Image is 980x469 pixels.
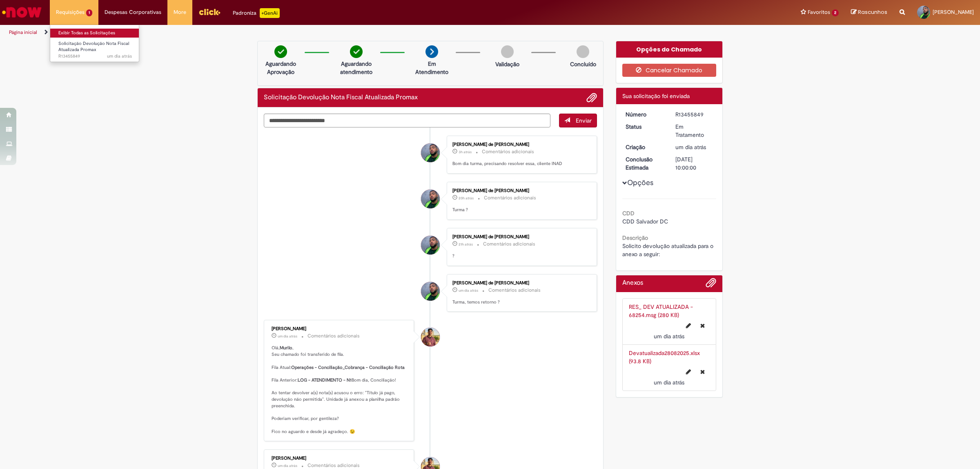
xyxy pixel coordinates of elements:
[350,45,363,58] img: check-circle-green.png
[695,365,710,378] button: Excluir Devatualizada28082025.xlsx
[459,288,478,293] span: um dia atrás
[58,40,129,53] span: Solicitação Devolução Nota Fiscal Atualizada Promax
[280,345,292,351] b: Murilo
[452,161,588,167] p: Bom dia turma, precisando resolver essa, cliente INAD
[675,155,713,172] div: [DATE] 10:00:00
[452,188,588,193] div: [PERSON_NAME] de [PERSON_NAME]
[421,282,440,301] div: Murilo Henrique de Jesus Leitao
[832,9,839,16] span: 2
[452,253,588,259] p: ?
[576,117,592,124] span: Enviar
[452,142,588,147] div: [PERSON_NAME] de [PERSON_NAME]
[619,155,670,172] dt: Conclusão Estimada
[336,60,376,76] p: Aguardando atendimento
[559,114,597,127] button: Enviar
[654,379,684,386] time: 28/08/2025 08:46:04
[654,379,684,386] span: um dia atrás
[86,9,92,16] span: 1
[107,53,132,59] span: um dia atrás
[421,328,440,346] div: Vitor Jeremias Da Silva
[425,45,438,58] img: arrow-next.png
[586,92,597,103] button: Adicionar anexos
[619,110,670,118] dt: Número
[412,60,452,76] p: Em Atendimento
[622,279,643,287] h2: Anexos
[278,463,297,468] time: 28/08/2025 08:55:06
[619,143,670,151] dt: Criação
[298,377,352,383] b: LOG - ATENDIMENTO - N1
[622,64,717,77] button: Cancelar Chamado
[629,303,693,319] a: RES_ DEV ATUALIZADA - 68254.msg (280 KB)
[9,29,37,36] a: Página inicial
[622,92,690,100] span: Sua solicitação foi enviada
[272,456,408,461] div: [PERSON_NAME]
[272,345,408,435] p: Olá, , Seu chamado foi transferido de fila. Fila Atual: Fila Anterior: Bom dia, Conciliação! Ao t...
[675,143,706,151] time: 28/08/2025 08:46:58
[261,60,301,76] p: Aguardando Aprovação
[675,143,713,151] div: 28/08/2025 08:46:58
[278,334,297,339] span: um dia atrás
[488,287,541,294] small: Comentários adicionais
[421,236,440,255] div: Murilo Henrique de Jesus Leitao
[452,207,588,213] p: Turma ?
[307,333,360,339] small: Comentários adicionais
[6,25,647,40] ul: Trilhas de página
[495,60,519,68] p: Validação
[459,150,472,154] span: 3h atrás
[681,365,696,378] button: Editar nome de arquivo Devatualizada28082025.xlsx
[264,94,418,101] h2: Solicitação Devolução Nota Fiscal Atualizada Promax Histórico de tíquete
[858,8,887,16] span: Rascunhos
[459,150,472,154] time: 29/08/2025 08:28:44
[459,242,473,247] span: 21h atrás
[675,110,713,118] div: R13455849
[274,45,287,58] img: check-circle-green.png
[622,234,648,241] b: Descrição
[619,123,670,131] dt: Status
[616,41,723,58] div: Opções do Chamado
[577,45,589,58] img: img-circle-grey.png
[50,25,139,62] ul: Requisições
[808,8,830,16] span: Favoritos
[452,234,588,239] div: [PERSON_NAME] de [PERSON_NAME]
[233,8,280,18] div: Padroniza
[706,277,716,292] button: Adicionar anexos
[629,349,700,365] a: Devatualizada28082025.xlsx (93.8 KB)
[260,8,280,18] p: +GenAi
[622,210,635,217] b: CDD
[482,148,534,155] small: Comentários adicionais
[278,463,297,468] span: um dia atrás
[459,242,473,247] time: 28/08/2025 14:08:20
[933,9,974,16] span: [PERSON_NAME]
[695,319,710,332] button: Excluir RES_ DEV ATUALIZADA - 68254.msg
[105,8,161,16] span: Despesas Corporativas
[264,114,550,128] textarea: Digite sua mensagem aqui...
[654,333,684,340] span: um dia atrás
[622,242,715,258] span: Solicito devolução atualizada para o anexo a seguir:
[570,60,596,68] p: Concluído
[483,241,535,248] small: Comentários adicionais
[459,288,478,293] time: 28/08/2025 11:03:08
[50,39,140,57] a: Aberto R13455849 : Solicitação Devolução Nota Fiscal Atualizada Promax
[484,194,536,201] small: Comentários adicionais
[654,333,684,340] time: 28/08/2025 08:46:54
[501,45,514,58] img: img-circle-grey.png
[58,53,132,60] span: R13455849
[675,143,706,151] span: um dia atrás
[452,299,588,306] p: Turma, temos retorno ?
[291,364,405,371] b: Operações - Conciliação_Cobrança - Conciliação Rota
[56,8,85,16] span: Requisições
[681,319,696,332] button: Editar nome de arquivo RES_ DEV ATUALIZADA - 68254.msg
[307,462,360,469] small: Comentários adicionais
[272,326,408,331] div: [PERSON_NAME]
[622,218,668,225] span: CDD Salvador DC
[278,334,297,339] time: 28/08/2025 08:55:06
[452,281,588,286] div: [PERSON_NAME] de [PERSON_NAME]
[851,9,887,16] a: Rascunhos
[421,143,440,162] div: Murilo Henrique de Jesus Leitao
[174,8,186,16] span: More
[50,29,140,38] a: Exibir Todas as Solicitações
[198,6,220,18] img: click_logo_yellow_360x200.png
[421,190,440,208] div: Murilo Henrique de Jesus Leitao
[459,196,474,201] time: 28/08/2025 15:05:12
[1,4,43,20] img: ServiceNow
